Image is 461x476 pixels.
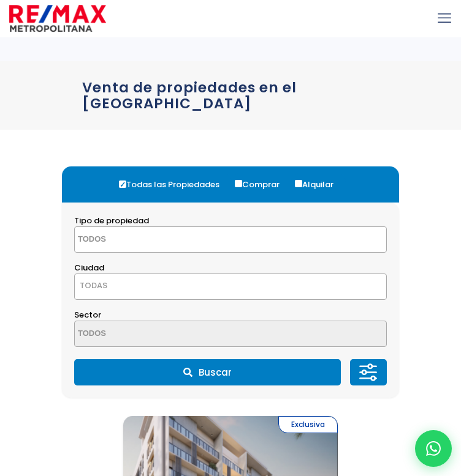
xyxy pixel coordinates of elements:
span: TODAS [74,273,387,300]
label: Alquilar [292,173,346,196]
h1: Venta de propiedades en el [GEOGRAPHIC_DATA] [82,80,379,111]
label: Todas las Propiedades [116,173,232,196]
input: Alquilar [295,180,302,187]
a: mobile menu [434,8,455,29]
span: TODAS [80,280,107,291]
textarea: Search [75,321,179,348]
input: Comprar [235,180,242,187]
span: TODAS [75,277,386,294]
span: Exclusiva [278,416,338,433]
span: Ciudad [74,262,104,273]
label: Comprar [232,173,292,196]
textarea: Search [75,227,179,253]
img: remax-metropolitana-logo [9,3,106,34]
input: Todas las Propiedades [119,180,126,188]
span: Sector [74,309,101,321]
a: RE/MAX Metropolitana [9,3,106,34]
button: Buscar [74,359,341,385]
span: Tipo de propiedad [74,215,149,226]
